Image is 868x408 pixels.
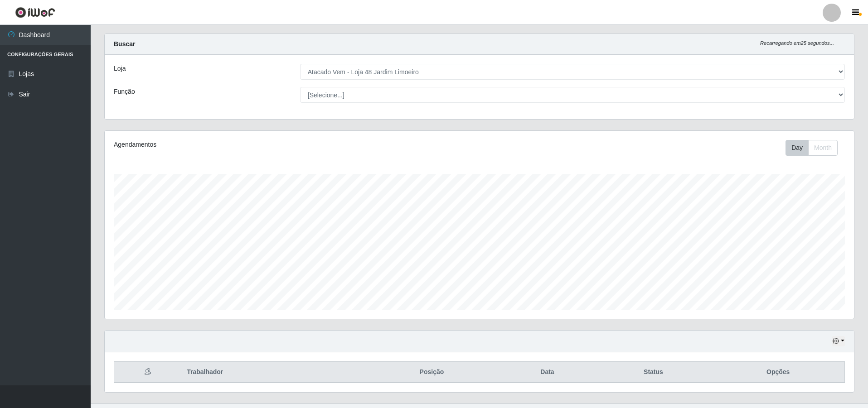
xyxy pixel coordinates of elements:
[808,140,838,156] button: Month
[114,140,411,149] div: Agendamentos
[786,140,838,156] div: First group
[760,40,834,46] i: Recarregando em 25 segundos...
[786,140,845,156] div: Toolbar with button groups
[181,362,364,383] th: Trabalhador
[364,362,499,383] th: Posição
[15,7,55,18] img: CoreUI Logo
[786,140,809,156] button: Day
[500,362,595,383] th: Data
[114,87,135,96] label: Função
[712,362,844,383] th: Opções
[595,362,712,383] th: Status
[114,40,135,48] strong: Buscar
[114,64,126,73] label: Loja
